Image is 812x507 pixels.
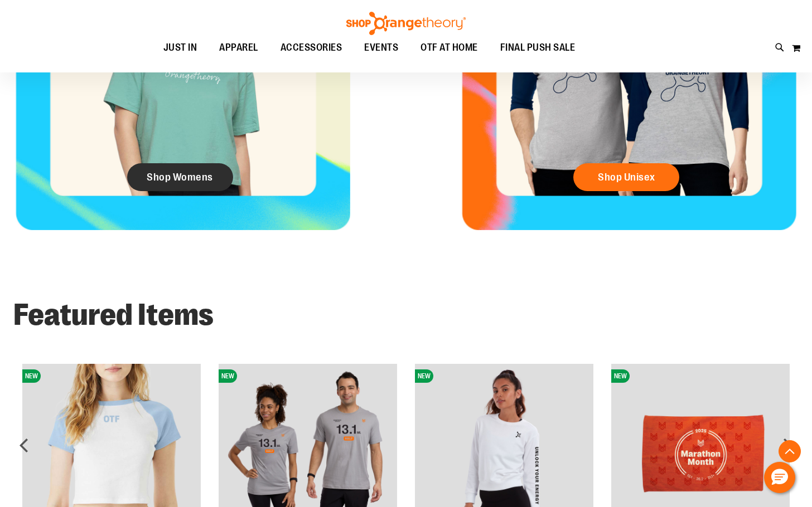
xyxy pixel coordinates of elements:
img: Shop Orangetheory [345,12,467,35]
span: JUST IN [163,35,197,60]
a: JUST IN [152,35,209,61]
a: Shop Womens [127,163,233,191]
a: OTF AT HOME [409,35,489,61]
span: NEW [219,369,237,383]
span: NEW [22,369,41,383]
span: Shop Unisex [598,171,655,183]
span: FINAL PUSH SALE [500,35,576,60]
div: next [776,434,799,456]
a: FINAL PUSH SALE [489,35,587,61]
strong: Featured Items [13,298,214,332]
a: ACCESSORIES [269,35,354,61]
span: OTF AT HOME [420,35,478,60]
span: NEW [611,369,630,383]
button: Back To Top [779,440,801,462]
a: EVENTS [353,35,409,61]
span: NEW [415,369,433,383]
span: EVENTS [364,35,398,60]
div: prev [13,434,36,456]
a: APPAREL [208,35,269,61]
span: Shop Womens [147,171,213,183]
span: APPAREL [219,35,258,60]
span: ACCESSORIES [281,35,342,60]
a: Shop Unisex [573,163,679,191]
button: Hello, have a question? Let’s chat. [764,462,795,493]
